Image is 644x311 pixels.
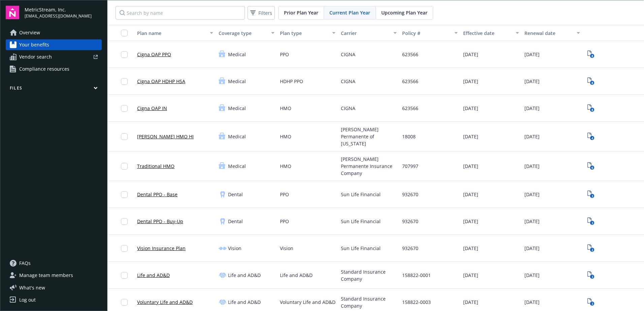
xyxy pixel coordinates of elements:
[463,51,478,58] span: [DATE]
[402,133,416,140] span: 18008
[585,189,596,200] a: View Plan Documents
[228,78,246,85] span: Medical
[399,25,461,41] button: Policy #
[591,136,593,140] text: 4
[524,163,540,170] span: [DATE]
[137,299,193,306] a: Voluntary Life and AD&D
[216,25,277,41] button: Coverage type
[402,299,431,306] span: 158822-0003
[6,270,102,281] a: Manage team members
[228,218,243,225] span: Dental
[121,299,128,306] input: Toggle Row Selected
[280,272,313,279] span: Life and AD&D
[228,272,261,279] span: Life and AD&D
[19,27,40,38] span: Overview
[341,78,355,85] span: CIGNA
[134,25,216,41] button: Plan name
[228,163,246,170] span: Medical
[280,133,291,140] span: HMO
[25,13,92,19] span: [EMAIL_ADDRESS][DOMAIN_NAME]
[585,216,596,227] a: View Plan Documents
[137,218,183,225] a: Dental PPO - Buy-Up
[19,64,69,74] span: Compliance resources
[341,126,397,147] span: [PERSON_NAME] Permanente of [US_STATE]
[402,105,418,112] span: 623566
[591,166,593,170] text: 6
[280,245,293,252] span: Vision
[228,105,246,112] span: Medical
[338,25,399,41] button: Carrier
[121,78,128,85] input: Toggle Row Selected
[463,272,478,279] span: [DATE]
[19,284,45,291] span: What ' s new
[219,30,267,37] div: Coverage type
[6,6,19,19] img: navigator-logo.svg
[463,163,478,170] span: [DATE]
[6,51,102,62] a: Vendor search
[402,51,418,58] span: 623566
[591,275,593,279] text: 3
[463,191,478,198] span: [DATE]
[463,78,478,85] span: [DATE]
[524,51,540,58] span: [DATE]
[585,131,596,142] a: View Plan Documents
[137,245,186,252] a: Vision Insurance Plan
[280,218,289,225] span: PPO
[381,9,427,16] span: Upcoming Plan Year
[137,30,206,37] div: Plan name
[524,78,540,85] span: [DATE]
[402,218,418,225] span: 932670
[137,105,167,112] a: Cigna OAP IN
[585,161,596,172] span: View Plan Documents
[248,6,275,20] button: Filters
[341,51,355,58] span: CIGNA
[463,245,478,252] span: [DATE]
[524,272,540,279] span: [DATE]
[137,191,178,198] a: Dental PPO - Base
[460,25,522,41] button: Effective date
[402,30,451,37] div: Policy #
[585,297,596,308] span: View Plan Documents
[121,30,128,36] input: Select all
[524,218,540,225] span: [DATE]
[591,221,593,225] text: 3
[258,9,272,16] span: Filters
[280,51,289,58] span: PPO
[341,295,397,309] span: Standard Insurance Company
[585,270,596,281] span: View Plan Documents
[137,272,170,279] a: Life and AD&D
[19,39,49,50] span: Your benefits
[585,243,596,254] span: View Plan Documents
[280,163,291,170] span: HMO
[121,51,128,58] input: Toggle Row Selected
[121,105,128,112] input: Toggle Row Selected
[228,299,261,306] span: Life and AD&D
[121,272,128,279] input: Toggle Row Selected
[463,133,478,140] span: [DATE]
[524,299,540,306] span: [DATE]
[25,6,102,19] button: MetricStream, Inc.[EMAIL_ADDRESS][DOMAIN_NAME]
[19,51,52,62] span: Vendor search
[591,108,593,112] text: 8
[280,299,335,306] span: Voluntary Life and AD&D
[524,245,540,252] span: [DATE]
[341,30,389,37] div: Carrier
[137,51,171,58] a: Cigna OAP PPO
[280,78,303,85] span: HDHP PPO
[402,272,431,279] span: 158822-0001
[585,49,596,60] a: View Plan Documents
[591,248,593,252] text: 2
[585,103,596,114] a: View Plan Documents
[228,133,246,140] span: Medical
[121,218,128,225] input: Toggle Row Selected
[463,299,478,306] span: [DATE]
[121,191,128,198] input: Toggle Row Selected
[463,218,478,225] span: [DATE]
[341,218,381,225] span: Sun Life Financial
[6,39,102,50] a: Your benefits
[402,78,418,85] span: 623566
[341,191,381,198] span: Sun Life Financial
